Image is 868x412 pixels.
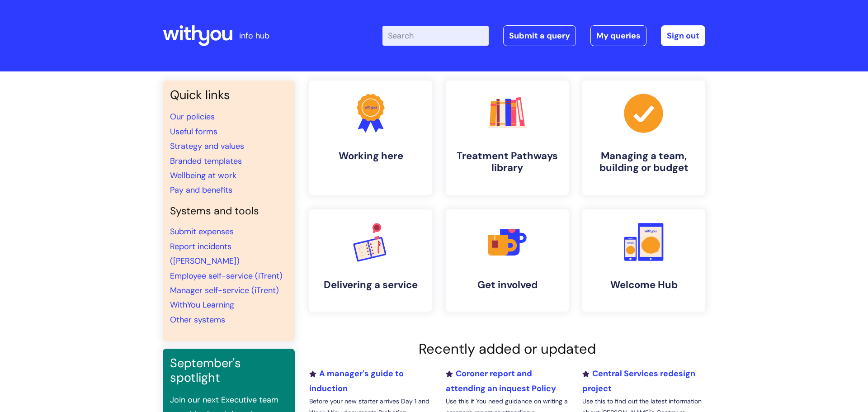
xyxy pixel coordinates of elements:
[382,25,705,46] div: | -
[382,26,489,46] input: Search
[170,88,288,102] h3: Quick links
[170,270,283,281] a: Employee self-service (iTrent)
[170,156,242,166] a: Branded templates
[170,170,236,181] a: Wellbeing at work
[170,126,217,137] a: Useful forms
[170,185,232,195] a: Pay and benefits
[170,141,244,152] a: Strategy and values
[309,341,705,357] h2: Recently added or updated
[453,279,561,291] h4: Get involved
[446,368,556,393] a: Coroner report and attending an inquest Policy
[170,111,215,122] a: Our policies
[582,368,695,393] a: Central Services redesign project
[170,285,279,296] a: Manager self-service (iTrent)
[582,81,705,195] a: Managing a team, building or budget
[170,299,234,310] a: WithYou Learning
[170,241,240,266] a: Report incidents ([PERSON_NAME])
[590,150,698,174] h4: Managing a team, building or budget
[170,226,234,237] a: Submit expenses
[590,279,698,291] h4: Welcome Hub
[503,25,576,46] a: Submit a query
[316,150,425,162] h4: Working here
[309,368,404,393] a: A manager's guide to induction
[590,25,646,46] a: My queries
[661,25,705,46] a: Sign out
[170,314,225,325] a: Other systems
[453,150,561,174] h4: Treatment Pathways library
[309,209,432,312] a: Delivering a service
[582,209,705,312] a: Welcome Hub
[309,81,432,195] a: Working here
[316,279,425,291] h4: Delivering a service
[446,209,569,312] a: Get involved
[239,28,269,43] p: info hub
[170,205,288,218] h4: Systems and tools
[446,81,569,195] a: Treatment Pathways library
[170,356,288,385] h3: September's spotlight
